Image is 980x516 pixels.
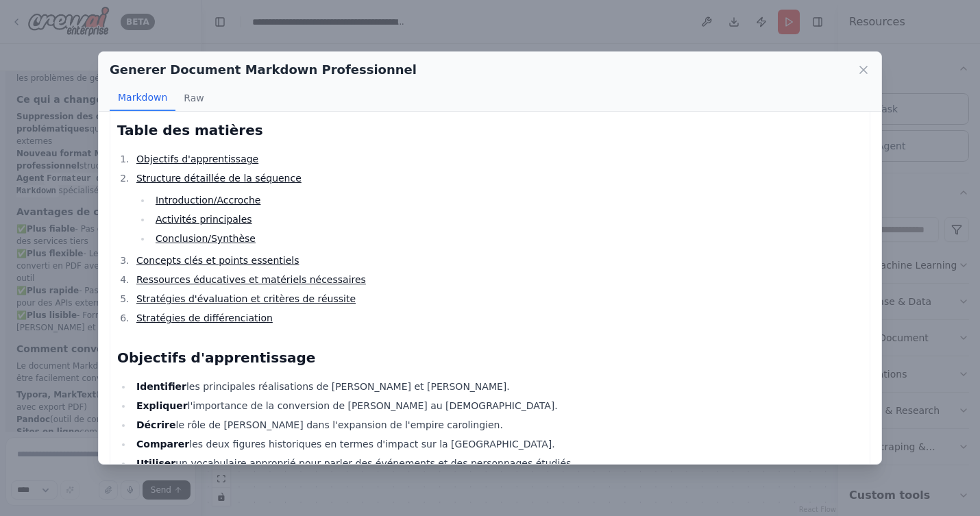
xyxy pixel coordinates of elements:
[156,233,256,244] a: Conclusion/Synthèse
[136,255,299,266] a: Concepts clés et points essentiels
[136,153,258,164] a: Objectifs d'apprentissage
[136,274,366,285] a: Ressources éducatives et matériels nécessaires
[132,417,863,433] li: le rôle de [PERSON_NAME] dans l'expansion de l'empire carolingien.
[136,419,176,430] strong: Décrire
[132,436,863,452] li: les deux figures historiques en termes d'impact sur la [GEOGRAPHIC_DATA].
[117,348,863,367] h2: Objectifs d'apprentissage
[136,293,356,304] a: Stratégies d'évaluation et critères de réussite
[156,214,252,225] a: Activités principales
[117,121,863,140] h2: Table des matières
[156,195,260,206] a: Introduction/Accroche
[136,439,189,450] strong: Comparer
[132,397,863,414] li: l'importance de la conversion de [PERSON_NAME] au [DEMOGRAPHIC_DATA].
[110,60,417,79] h2: Generer Document Markdown Professionnel
[110,85,175,111] button: Markdown
[136,381,186,392] strong: Identifier
[175,85,212,111] button: Raw
[136,400,188,411] strong: Expliquer
[136,312,273,323] a: Stratégies de différenciation
[132,378,863,395] li: les principales réalisations de [PERSON_NAME] et [PERSON_NAME].
[132,455,863,471] li: un vocabulaire approprié pour parler des événements et des personnages étudiés.
[136,173,302,184] a: Structure détaillée de la séquence
[136,458,175,469] strong: Utiliser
